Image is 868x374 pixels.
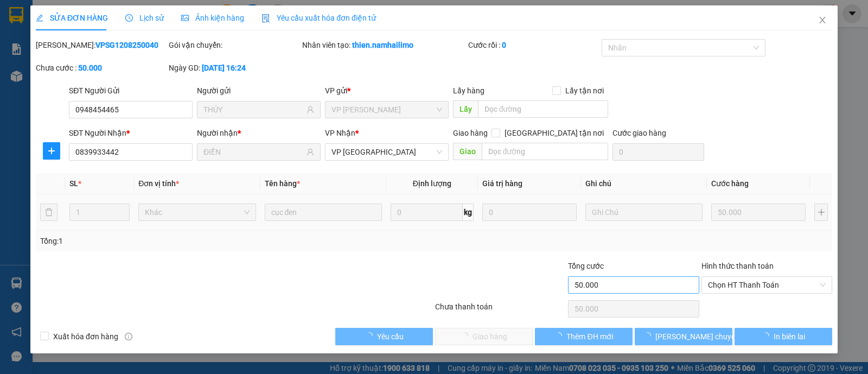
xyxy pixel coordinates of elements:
span: SỬA ĐƠN HÀNG [36,14,108,22]
span: SL [69,179,78,188]
span: Giá trị hàng [482,179,522,188]
input: Dọc đường [478,100,609,118]
b: 50.000 [78,64,102,72]
input: Tên người nhận [203,146,304,158]
span: loading [365,332,377,340]
input: Tên người gửi [203,104,304,116]
button: In biên lai [735,328,832,345]
span: Tổng cước [568,262,604,270]
input: Ghi Chú [585,204,703,221]
span: Giao hàng [453,129,488,137]
input: 0 [711,204,806,221]
span: VP Phạm Ngũ Lão [331,102,442,118]
span: VP chợ Mũi Né [331,144,442,160]
b: thien.namhailimo [352,41,413,49]
button: plus [814,204,828,221]
div: Tổng: 1 [40,235,336,247]
span: Yêu cầu xuất hóa đơn điện tử [261,14,376,22]
div: SĐT Người Nhận [69,127,193,139]
b: VPSG1208250040 [95,41,158,49]
label: Hình thức thanh toán [701,262,774,270]
span: Cước hàng [711,179,749,188]
div: Người gửi [197,85,321,97]
span: Xuất hóa đơn hàng [49,331,123,343]
div: Chưa thanh toán [434,301,567,320]
span: loading [643,332,655,340]
input: VD: Bàn, Ghế [265,204,382,221]
div: Ngày GD: [169,62,299,74]
span: Thêm ĐH mới [566,331,612,343]
label: Cước giao hàng [612,129,666,137]
span: Yêu cầu [377,331,404,343]
span: kg [463,204,474,221]
button: delete [40,204,58,221]
div: Chưa cước : [36,62,167,74]
span: edit [36,14,43,22]
div: Gói vận chuyển: [169,39,299,51]
span: loading [762,332,774,340]
img: icon [261,14,270,23]
span: VP Nhận [325,129,355,137]
span: plus [43,147,60,155]
span: Đơn vị tính [138,179,179,188]
button: Close [807,5,838,36]
input: Cước giao hàng [612,143,704,161]
span: [GEOGRAPHIC_DATA] tận nơi [500,127,608,139]
span: clock-circle [125,14,133,22]
div: SĐT Người Gửi [69,85,193,97]
span: Ảnh kiện hàng [181,14,244,22]
span: loading [554,332,566,340]
th: Ghi chú [581,173,707,194]
button: Thêm ĐH mới [535,328,633,345]
div: Cước rồi : [468,39,599,51]
input: Dọc đường [482,143,609,160]
button: [PERSON_NAME] chuyển hoàn [635,328,732,345]
b: [DATE] 16:24 [202,64,246,72]
span: Chọn HT Thanh Toán [708,277,826,293]
input: 0 [482,204,577,221]
div: [PERSON_NAME]: [36,39,167,51]
span: Tên hàng [265,179,300,188]
div: VP gửi [325,85,449,97]
span: user [307,148,314,156]
button: Giao hàng [435,328,533,345]
span: [PERSON_NAME] chuyển hoàn [655,331,758,343]
span: picture [181,14,189,22]
span: close [818,16,827,24]
span: Lấy hàng [453,86,484,95]
span: user [307,106,314,113]
div: Nhân viên tạo: [302,39,467,51]
span: In biên lai [774,331,805,343]
span: Khác [145,204,249,220]
span: Giao [453,143,482,160]
span: Lấy tận nơi [561,85,608,97]
button: Yêu cầu [335,328,433,345]
div: Người nhận [197,127,321,139]
span: Định lượng [413,179,451,188]
span: info-circle [125,333,132,340]
button: plus [43,142,60,160]
span: Lịch sử [125,14,164,22]
b: 0 [502,41,506,49]
span: Lấy [453,100,478,118]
